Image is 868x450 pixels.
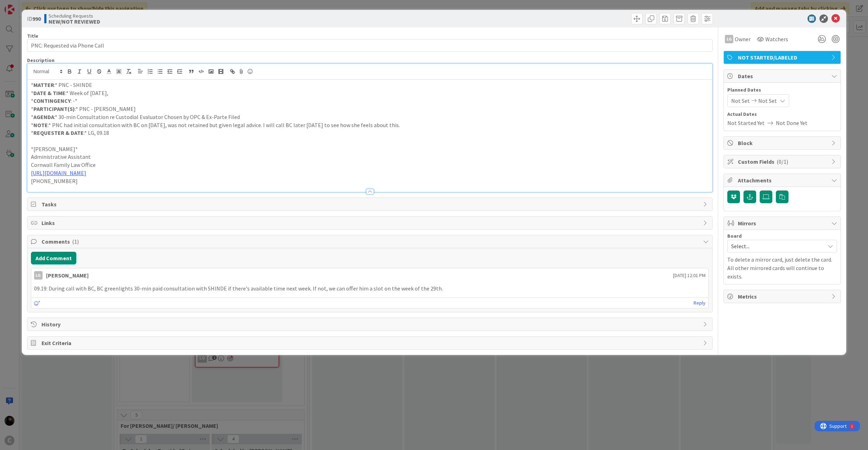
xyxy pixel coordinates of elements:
span: Support [15,1,32,10]
strong: REQUESTER & DATE [33,129,84,136]
span: Board [727,233,742,238]
strong: AGENDA [33,113,54,120]
p: To delete a mirror card, just delete the card. All other mirrored cards will continue to exists. [727,255,837,281]
span: History [42,320,700,329]
strong: CONTINGENCY [33,97,71,104]
div: [PERSON_NAME] [46,271,89,280]
strong: MATTER [33,81,54,88]
p: * :* PNC - [PERSON_NAME] [31,105,709,113]
span: Scheduling Requests [49,13,100,19]
span: Watchers [765,35,788,43]
span: [DATE] 12:01 PM [673,272,706,279]
span: Not Started Yet [727,119,765,127]
span: ( 1 ) [72,238,79,245]
div: 1 [37,3,38,8]
label: Title [27,33,38,39]
span: Metrics [738,292,828,301]
p: [PHONE_NUMBER] [31,177,709,185]
p: *[PERSON_NAME]* [31,145,709,153]
b: 990 [32,15,41,22]
p: Administrative Assistant [31,153,709,161]
span: Planned Dates [727,86,837,94]
span: Description [27,57,55,63]
p: * :* PNC had initial consultation with BC on [DATE], was not retained but given legal advice. I w... [31,121,709,129]
p: 09.19: During call with BC, BC greenlights 30-min paid consultation with SHINDE if there's availa... [34,285,706,293]
span: ID [27,14,41,23]
p: * :* PNC - SHINDE [31,81,709,89]
p: * :* 30-min Consultation re Custodial Evaluator Chosen by OPC & Ex-Parte Filed [31,113,709,121]
a: Reply [694,299,706,307]
span: Links [42,219,700,227]
span: Dates [738,72,828,80]
div: LG [34,271,43,280]
span: Block [738,139,828,147]
span: Custom Fields [738,157,828,166]
p: Cornwall Family Law Office [31,161,709,169]
p: * :* LG, 09.18 [31,129,709,137]
button: Add Comment [31,252,76,264]
span: Mirrors [738,219,828,227]
span: Tasks [42,200,700,208]
span: Comments [42,237,700,246]
b: NEW/NOT REVIEWED [49,19,100,24]
strong: NOTE [33,121,48,129]
span: NOT STARTED/LABELED [738,53,828,62]
span: Not Done Yet [776,119,808,127]
a: [URL][DOMAIN_NAME] [31,169,86,176]
span: Not Set [731,96,750,105]
p: * :* Week of [DATE], [31,89,709,97]
span: Exit Criteria [42,339,700,347]
span: Actual Dates [727,111,837,118]
span: ( 0/1 ) [777,158,788,165]
span: Attachments [738,176,828,185]
strong: DATE & TIME [33,89,65,96]
div: LG [725,35,733,43]
span: Owner [735,35,751,43]
span: Not Set [758,96,777,105]
input: type card name here... [27,39,713,52]
strong: PARTICIPANT(S) [33,105,75,112]
span: Select... [731,241,821,251]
